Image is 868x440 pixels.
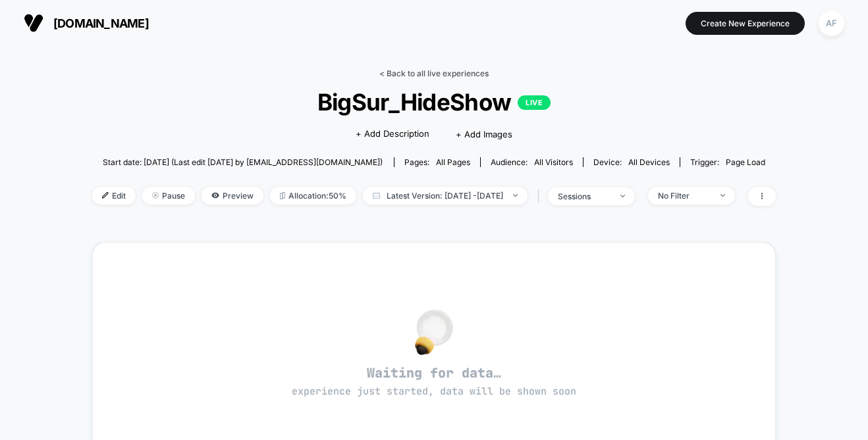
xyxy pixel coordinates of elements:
button: AF [815,10,848,37]
span: experience just started, data will be shown soon [292,385,576,398]
span: Edit [92,187,136,205]
span: + Add Description [356,128,429,141]
div: Audience: [491,157,573,167]
img: edit [102,192,109,199]
p: LIVE [518,95,551,110]
div: AF [819,11,844,36]
img: Visually logo [24,13,43,33]
a: < Back to all live experiences [379,68,489,78]
div: Trigger: [690,157,765,167]
img: calendar [373,192,380,199]
span: + Add Images [456,129,512,139]
span: Pause [142,187,195,205]
div: No Filter [658,191,711,201]
div: sessions [558,191,610,201]
span: Latest Version: [DATE] - [DATE] [363,187,528,205]
img: end [620,195,625,197]
img: end [152,192,159,199]
span: | [534,187,548,206]
span: all devices [628,157,670,167]
button: Create New Experience [686,12,805,35]
span: Page Load [726,157,765,167]
img: rebalance [280,192,285,199]
span: Allocation: 50% [270,187,356,205]
button: [DOMAIN_NAME] [20,12,153,34]
img: end [513,194,518,197]
span: All Visitors [534,157,573,167]
img: no_data [415,309,453,355]
span: all pages [436,157,470,167]
span: Waiting for data… [116,364,752,399]
span: BigSur_HideShow [126,88,742,116]
span: [DOMAIN_NAME] [53,16,149,30]
div: Pages: [404,157,470,167]
span: Preview [202,187,263,205]
span: Start date: [DATE] (Last edit [DATE] by [EMAIL_ADDRESS][DOMAIN_NAME]) [103,157,383,167]
img: end [720,194,725,197]
span: Device: [583,157,680,167]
